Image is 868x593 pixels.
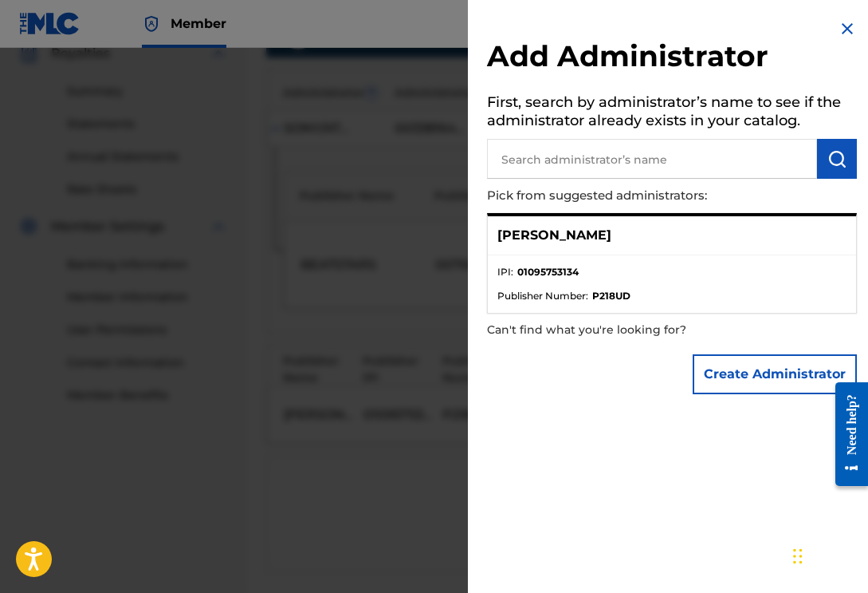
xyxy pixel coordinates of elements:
[517,265,579,279] strong: 01095753134
[487,139,817,179] input: Search administrator’s name
[487,38,857,79] h2: Add Administrator
[788,516,868,593] iframe: Chat Widget
[592,289,630,303] strong: P218UD
[827,149,846,168] img: Search Works
[497,289,588,303] span: Publisher Number :
[142,14,161,34] img: Top Rightsholder
[487,314,766,346] p: Can't find what you're looking for?
[487,179,766,213] p: Pick from suggested administrators:
[19,12,81,35] img: MLC Logo
[497,265,513,279] span: IPI :
[487,89,857,139] h5: First, search by administrator’s name to see if the administrator already exists in your catalog.
[171,14,226,33] span: Member
[693,354,857,394] button: Create Administrator
[793,532,803,580] div: Drag
[497,226,611,245] p: [PERSON_NAME]
[823,369,868,500] iframe: Resource Center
